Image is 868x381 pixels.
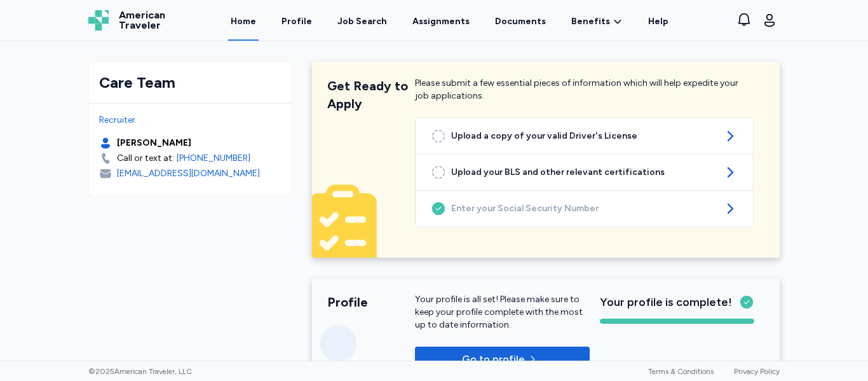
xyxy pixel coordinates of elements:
span: Your profile is complete! [600,293,732,311]
a: [PHONE_NUMBER] [177,152,250,165]
div: Recruiter [99,114,281,127]
div: [PERSON_NAME] [117,137,191,149]
button: Go to profile [415,347,590,372]
div: Get Ready to Apply [327,77,415,113]
div: Please submit a few essential pieces of information which will help expedite your job applications. [415,77,754,113]
span: Enter your Social Security Number [451,202,717,215]
a: Terms & Conditions [648,367,714,376]
div: Job Search [337,15,387,28]
span: © 2025 American Traveler, LLC [88,366,192,377]
a: Home [228,1,259,41]
img: Logo [88,10,109,31]
a: Privacy Policy [734,367,780,376]
span: Upload your BLS and other relevant certifications [451,166,717,179]
span: American Traveler [119,10,165,31]
span: Upload a copy of your valid Driver's License [451,130,717,142]
div: [EMAIL_ADDRESS][DOMAIN_NAME] [117,167,260,180]
div: Care Team [99,73,281,93]
a: Benefits [571,15,623,28]
span: Go to profile [462,352,525,367]
span: Benefits [571,15,610,28]
div: Your profile is all set! Please make sure to keep your profile complete with the most up to date ... [415,293,590,331]
div: Call or text at: [117,152,174,165]
div: Profile [327,293,415,311]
